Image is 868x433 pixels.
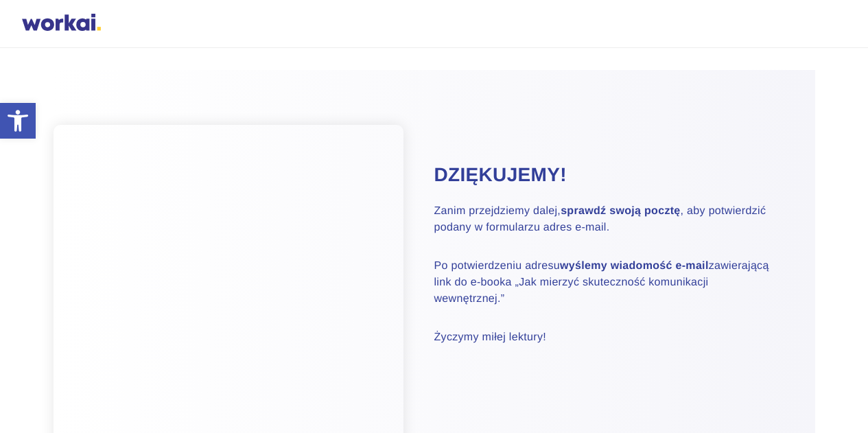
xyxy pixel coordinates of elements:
[434,162,781,188] h2: Dziękujemy!
[434,203,781,236] p: Zanim przejdziemy dalej, , aby potwierdzić podany w formularzu adres e-mail.
[434,258,781,307] p: Po potwierdzeniu adresu zawierającą link do e-booka „Jak mierzyć skuteczność komunikacji wewnętrz...
[560,260,709,272] strong: wyślemy wiadomość e-mail
[561,205,680,217] strong: sprawdź swoją pocztę
[434,329,781,346] p: Życzymy miłej lektury!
